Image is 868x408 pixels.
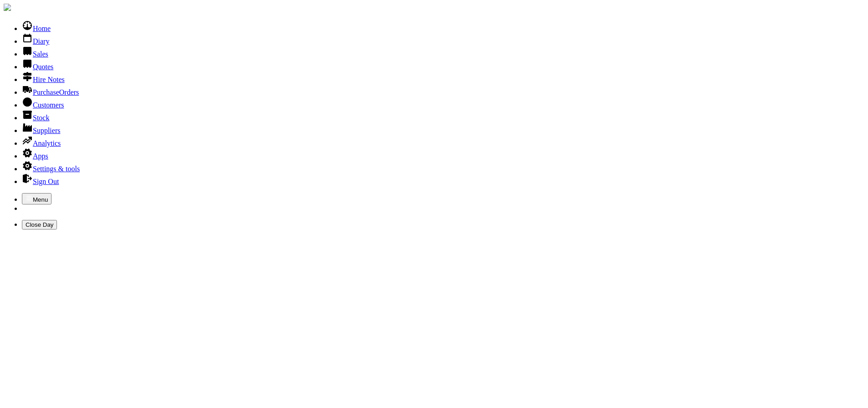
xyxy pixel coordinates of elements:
[22,220,57,229] button: Close Day
[22,37,49,45] a: Diary
[22,178,59,185] a: Sign Out
[22,50,48,58] a: Sales
[22,139,61,147] a: Analytics
[22,63,53,71] a: Quotes
[4,4,11,11] img: companylogo.jpg
[22,76,65,83] a: Hire Notes
[22,71,864,84] li: Hire Notes
[22,88,79,96] a: PurchaseOrders
[22,109,864,122] li: Stock
[22,152,48,160] a: Apps
[22,25,51,32] a: Home
[22,165,80,173] a: Settings & tools
[22,114,49,122] a: Stock
[22,193,51,204] button: Menu
[22,46,864,58] li: Sales
[22,101,64,109] a: Customers
[22,122,864,135] li: Suppliers
[22,127,60,134] a: Suppliers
